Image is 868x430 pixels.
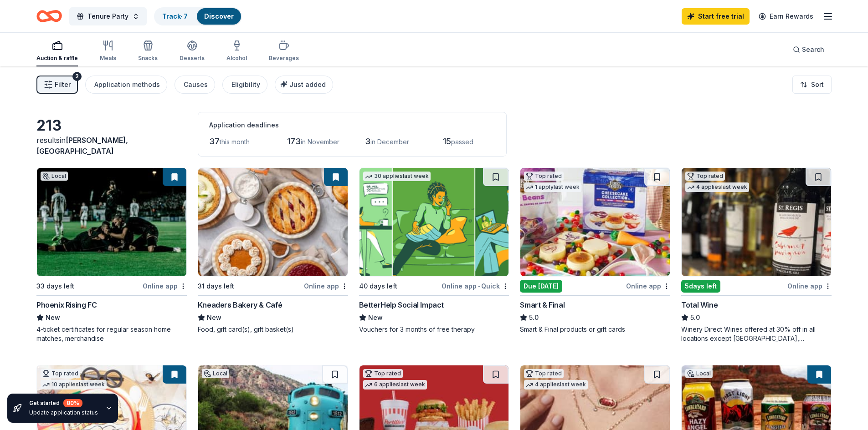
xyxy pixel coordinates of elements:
div: Local [202,369,229,378]
span: New [368,312,383,323]
span: 5.0 [529,312,539,323]
button: Causes [175,76,215,94]
div: Top rated [363,369,403,378]
div: Online app [626,280,670,292]
div: Smart & Final [520,299,565,310]
img: Image for Kneaders Bakery & Café [198,168,348,276]
div: Top rated [524,369,564,378]
span: Sort [811,79,824,90]
button: Sort [792,76,832,94]
span: 5.0 [690,312,700,323]
div: Top rated [685,172,725,181]
div: Get started [29,399,98,407]
span: in November [301,138,339,146]
div: 30 applies last week [363,172,431,181]
img: Image for Smart & Final [520,168,670,276]
div: 40 days left [359,281,397,292]
div: Winery Direct Wines offered at 30% off in all locations except [GEOGRAPHIC_DATA], [GEOGRAPHIC_DAT... [681,325,832,343]
button: Beverages [269,36,299,66]
span: this month [220,138,250,146]
div: 213 [36,116,187,135]
div: Online app Quick [442,280,509,292]
button: Snacks [138,36,158,66]
span: 173 [287,137,301,146]
div: Application methods [94,79,160,90]
div: results [36,135,187,157]
div: 1 apply last week [524,182,581,192]
div: 5 days left [681,280,720,293]
div: Total Wine [681,299,718,310]
div: 31 days left [198,281,234,292]
div: 33 days left [36,281,74,292]
button: Just added [275,76,333,94]
a: Home [36,5,62,27]
div: Due [DATE] [520,280,562,293]
div: Top rated [41,369,80,378]
a: Image for Smart & FinalTop rated1 applylast weekDue [DATE]Online appSmart & Final5.0Smart & Final... [520,167,670,334]
div: Kneaders Bakery & Café [198,299,282,310]
div: Online app [304,280,348,292]
div: Vouchers for 3 months of free therapy [359,325,509,334]
img: Image for Total Wine [682,168,831,276]
div: 4 applies last week [524,380,588,390]
a: Discover [204,12,234,20]
div: Meals [100,55,116,62]
div: Auction & raffle [36,55,78,62]
span: in [36,136,128,156]
div: Food, gift card(s), gift basket(s) [198,325,348,334]
div: Update application status [29,409,98,416]
span: 15 [443,137,451,146]
a: Image for BetterHelp Social Impact30 applieslast week40 days leftOnline app•QuickBetterHelp Socia... [359,167,509,334]
span: Just added [289,81,326,88]
div: Causes [184,79,208,90]
button: Track· 7Discover [154,7,242,25]
button: Eligibility [222,76,267,94]
div: Local [685,369,713,378]
a: Image for Total WineTop rated4 applieslast week5days leftOnline appTotal Wine5.0Winery Direct Win... [681,167,832,343]
span: 3 [365,137,370,146]
button: Application methods [85,76,167,94]
button: Search [786,40,832,59]
div: Application deadlines [209,120,495,131]
div: 4-ticket certificates for regular season home matches, merchandise [36,325,187,343]
div: Beverages [269,55,299,62]
a: Earn Rewards [753,8,819,25]
span: • [478,283,480,290]
span: Tenure Party [87,11,128,22]
button: Auction & raffle [36,36,78,66]
div: 80 % [63,399,82,407]
span: [PERSON_NAME], [GEOGRAPHIC_DATA] [36,136,128,156]
div: Alcohol [226,55,247,62]
button: Tenure Party [69,7,147,25]
a: Image for Kneaders Bakery & Café31 days leftOnline appKneaders Bakery & CaféNewFood, gift card(s)... [198,167,348,334]
span: Filter [55,79,71,90]
div: 4 applies last week [685,182,749,192]
div: Online app [143,280,187,292]
span: New [46,312,60,323]
img: Image for Phoenix Rising FC [37,168,186,276]
button: Filter2 [36,76,78,94]
div: Phoenix Rising FC [36,299,97,310]
span: passed [451,138,473,146]
div: BetterHelp Social Impact [359,299,444,310]
span: New [207,312,221,323]
a: Start free trial [682,8,750,25]
button: Desserts [180,36,205,66]
a: Track· 7 [162,12,188,20]
div: Online app [787,280,832,292]
div: Top rated [524,172,564,181]
div: Desserts [180,55,205,62]
div: Snacks [138,55,158,62]
span: Search [802,44,824,55]
div: 6 applies last week [363,380,427,390]
div: Eligibility [231,79,260,90]
span: in December [370,138,409,146]
span: 37 [209,137,220,146]
div: Smart & Final products or gift cards [520,325,670,334]
div: Local [41,172,68,181]
div: 10 applies last week [41,380,107,390]
div: 2 [72,72,82,81]
button: Meals [100,36,116,66]
img: Image for BetterHelp Social Impact [360,168,509,276]
button: Alcohol [226,36,247,66]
